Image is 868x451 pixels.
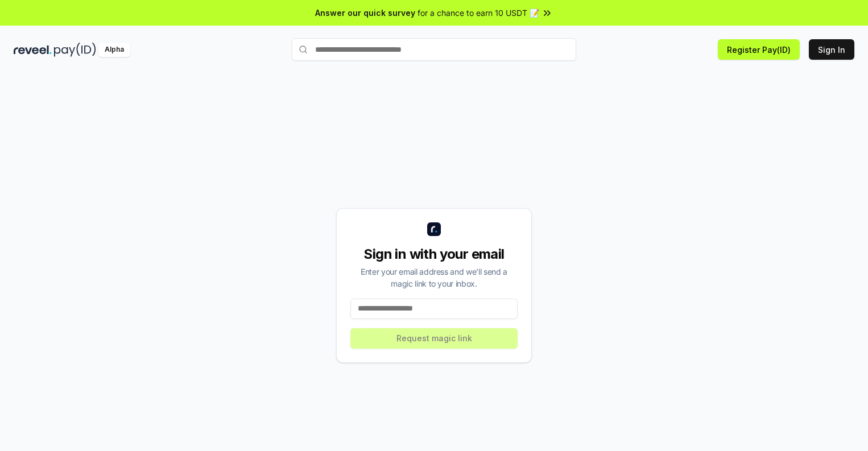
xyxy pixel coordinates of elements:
div: Enter your email address and we’ll send a magic link to your inbox. [350,266,518,289]
img: logo_small [427,222,441,236]
div: Alpha [98,43,130,57]
div: Sign in with your email [350,245,518,263]
button: Sign In [809,39,854,60]
span: Answer our quick survey [315,7,415,19]
span: for a chance to earn 10 USDT 📝 [418,7,539,19]
button: Register Pay(ID) [718,39,800,60]
img: reveel_dark [14,43,52,57]
img: pay_id [54,43,96,57]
